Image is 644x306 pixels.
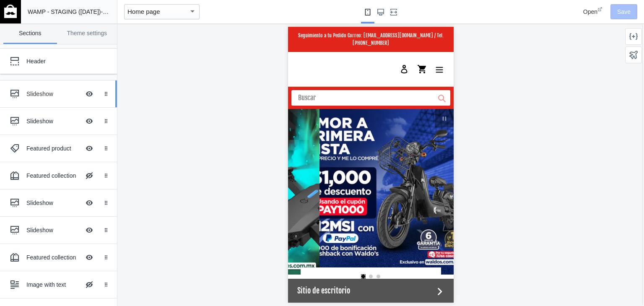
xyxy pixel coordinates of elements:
[26,57,99,65] div: Header
[26,171,80,180] div: Featured collection
[583,8,597,15] span: Open
[26,144,80,153] div: Featured product
[26,253,80,262] div: Featured collection
[28,8,101,15] span: WAMP - STAGING ([DATE])
[73,248,78,252] a: Select slide 1
[80,85,99,103] button: Hide
[9,258,145,270] span: Sitio de escritorio
[26,280,80,289] div: Image with text
[143,34,160,51] button: Menú
[80,166,99,185] button: Hide
[4,5,17,18] img: main-logo_60x60_white.png
[127,8,160,15] mat-select-trigger: Home page
[88,248,93,252] a: Select slide 3
[80,248,99,267] button: Hide
[81,248,85,252] a: Select slide 2
[26,90,80,98] div: Slideshow
[80,221,99,239] button: Hide
[80,139,99,158] button: Hide
[80,275,99,294] button: Hide
[26,117,80,125] div: Slideshow
[150,63,158,79] a: submit search
[101,8,144,15] span: - by Shop Sheriff
[26,226,80,234] div: Slideshow
[3,63,162,79] input: Buscar
[26,199,80,207] div: Slideshow
[3,23,57,44] a: Sections
[9,28,39,57] a: image
[60,23,114,44] a: Theme settings
[80,194,99,212] button: Hide
[80,112,99,130] button: Hide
